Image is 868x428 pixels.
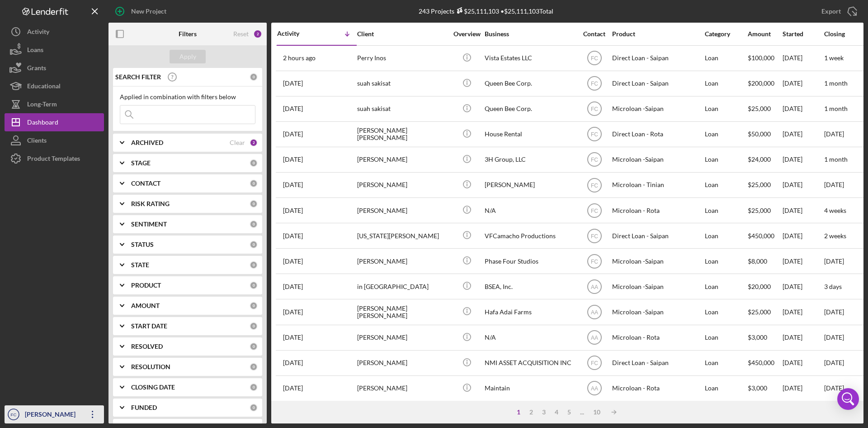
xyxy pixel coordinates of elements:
[612,72,703,96] div: Direct Loan - Saipan
[357,351,448,375] div: [PERSON_NAME]
[590,385,598,392] text: AA
[250,322,258,330] div: 0
[357,72,448,96] div: suah sakisat
[357,376,448,400] div: [PERSON_NAME]
[748,333,767,341] span: $3,000
[5,113,104,131] button: Dashboard
[11,412,17,417] text: FC
[590,309,598,316] text: AA
[419,7,553,15] div: 243 Projects • $25,111,103 Total
[250,383,258,391] div: 0
[748,130,771,138] span: $50,000
[812,2,863,20] button: Export
[591,360,598,366] text: FC
[250,200,258,208] div: 0
[748,155,771,163] span: $24,000
[357,97,448,121] div: suah sakisat
[5,131,104,149] button: Clients
[27,23,49,43] div: Activity
[748,54,774,62] span: $100,000
[824,54,844,62] time: 1 week
[705,300,747,324] div: Loan
[591,207,598,214] text: FC
[824,79,848,87] time: 1 month
[283,130,303,138] time: 2025-09-17 09:58
[824,308,844,316] time: [DATE]
[5,77,104,95] button: Educational
[27,113,58,134] div: Dashboard
[612,198,703,222] div: Microloan - Rota
[748,257,767,265] span: $8,000
[131,180,160,187] b: CONTACT
[131,241,154,248] b: STATUS
[485,326,575,350] div: N/A
[563,409,576,416] div: 5
[283,359,303,366] time: 2025-07-31 05:31
[283,385,303,392] time: 2025-07-25 02:15
[591,233,598,239] text: FC
[115,73,161,81] b: SEARCH FILTER
[283,308,303,316] time: 2025-08-14 05:40
[5,23,104,41] button: Activity
[108,2,175,20] button: New Project
[705,376,747,400] div: Loan
[250,281,258,289] div: 0
[748,79,774,87] span: $200,000
[357,148,448,172] div: [PERSON_NAME]
[824,105,848,112] time: 1 month
[591,81,598,87] text: FC
[590,335,598,341] text: AA
[485,224,575,248] div: VFCamacho Productions
[612,300,703,324] div: Microloan -Saipan
[357,300,448,324] div: [PERSON_NAME] [PERSON_NAME]
[283,80,303,87] time: 2025-09-24 04:02
[821,2,841,20] div: Export
[131,384,175,391] b: CLOSING DATE
[253,29,262,38] div: 2
[27,149,80,170] div: Product Templates
[783,249,823,273] div: [DATE]
[250,404,258,412] div: 0
[550,409,563,416] div: 4
[131,221,167,228] b: SENTIMENT
[824,155,848,163] time: 1 month
[283,258,303,265] time: 2025-08-22 02:35
[612,249,703,273] div: Microloan -Saipan
[783,274,823,298] div: [DATE]
[589,409,605,416] div: 10
[250,302,258,310] div: 0
[612,173,703,197] div: Microloan - Tinian
[233,30,249,38] div: Reset
[705,173,747,197] div: Loan
[357,122,448,146] div: [PERSON_NAME] [PERSON_NAME]
[357,274,448,298] div: in [GEOGRAPHIC_DATA]
[783,224,823,248] div: [DATE]
[131,159,151,167] b: STAGE
[612,122,703,146] div: Direct Loan - Rota
[485,376,575,400] div: Maintain
[357,173,448,197] div: [PERSON_NAME]
[131,200,170,207] b: RISK RATING
[250,240,258,249] div: 0
[170,50,206,63] button: Apply
[357,30,448,38] div: Client
[612,148,703,172] div: Microloan -Saipan
[131,404,157,411] b: FUNDED
[250,139,258,147] div: 2
[485,30,575,38] div: Business
[283,181,303,188] time: 2025-09-17 03:22
[250,363,258,371] div: 0
[250,261,258,269] div: 0
[485,148,575,172] div: 3H Group, LLC
[357,46,448,70] div: Perry Inos
[824,130,844,138] time: [DATE]
[612,326,703,350] div: Microloan - Rota
[783,173,823,197] div: [DATE]
[612,97,703,121] div: Microloan -Saipan
[250,220,258,228] div: 0
[824,232,846,240] time: 2 weeks
[612,351,703,375] div: Direct Loan - Saipan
